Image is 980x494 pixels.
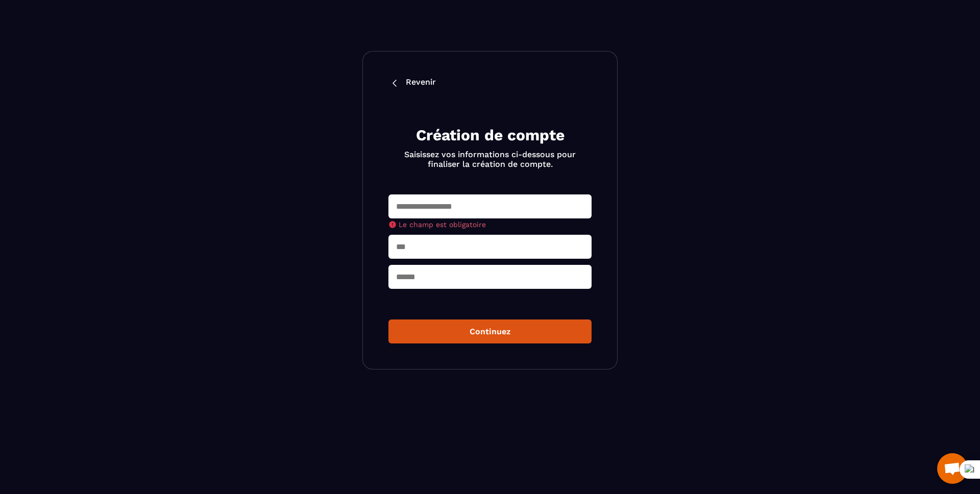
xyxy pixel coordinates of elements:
img: back [388,77,401,89]
a: Revenir [388,77,592,89]
button: Continuez [388,319,592,343]
div: Mở cuộc trò chuyện [937,453,968,484]
span: Le champ est obligatoire [399,220,486,229]
h2: Création de compte [401,125,579,145]
p: Saisissez vos informations ci-dessous pour finaliser la création de compte. [401,150,579,169]
p: Revenir [406,77,436,89]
